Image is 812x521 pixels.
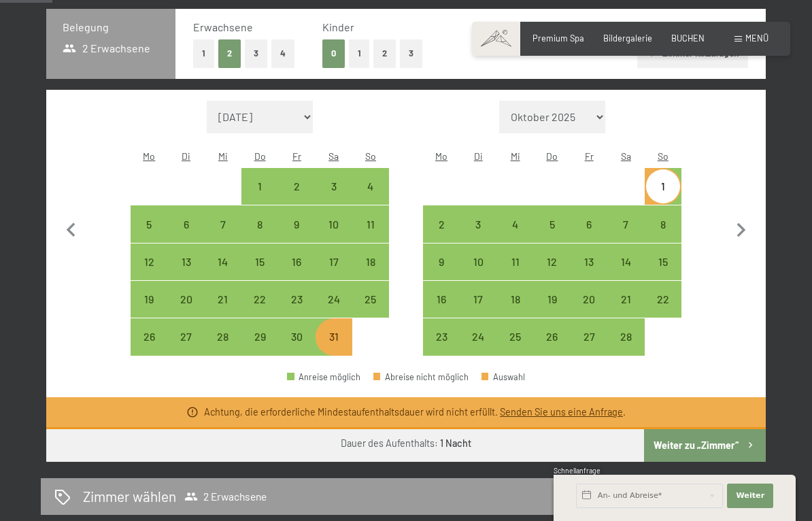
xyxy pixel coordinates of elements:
[481,373,525,382] div: Auswahl
[205,205,241,242] div: Wed Jan 07 2026
[646,256,680,290] div: 15
[205,281,241,318] div: Anreise möglich
[243,181,277,215] div: 1
[460,243,496,280] div: Anreise möglich
[245,39,267,67] button: 3
[607,318,644,355] div: Sat Feb 28 2026
[440,437,471,449] b: 1 Nacht
[535,219,569,253] div: 5
[354,294,388,328] div: 25
[354,256,388,290] div: 18
[167,318,204,355] div: Anreise möglich
[280,256,314,290] div: 16
[205,281,241,318] div: Wed Jan 21 2026
[83,486,176,506] h2: Zimmer wählen
[167,318,204,355] div: Tue Jan 27 2026
[352,168,389,205] div: Sun Jan 04 2026
[511,150,520,162] abbr: Mittwoch
[167,243,204,280] div: Tue Jan 13 2026
[423,205,460,242] div: Mon Feb 02 2026
[607,281,644,318] div: Sat Feb 21 2026
[500,406,623,418] a: Senden Sie uns eine Anfrage
[341,437,471,450] div: Dauer des Aufenthalts:
[278,318,315,355] div: Anreise möglich
[322,39,345,67] button: 0
[280,331,314,365] div: 30
[167,281,204,318] div: Tue Jan 20 2026
[607,318,644,355] div: Anreise möglich
[423,243,460,280] div: Anreise möglich
[241,205,278,242] div: Thu Jan 08 2026
[571,318,607,355] div: Fri Feb 27 2026
[352,243,389,280] div: Anreise möglich
[316,168,352,205] div: Anreise möglich
[535,294,569,328] div: 19
[241,243,278,280] div: Thu Jan 15 2026
[316,168,352,205] div: Sat Jan 03 2026
[131,205,167,242] div: Anreise möglich
[206,256,240,290] div: 14
[132,256,166,290] div: 12
[352,205,389,242] div: Sun Jan 11 2026
[316,243,352,280] div: Sat Jan 17 2026
[585,150,594,162] abbr: Freitag
[278,205,315,242] div: Anreise möglich
[671,33,705,44] a: BUCHEN
[571,318,607,355] div: Anreise möglich
[603,33,652,44] span: Bildergalerie
[206,294,240,328] div: 21
[571,243,607,280] div: Fri Feb 13 2026
[169,294,203,328] div: 20
[546,150,558,162] abbr: Donnerstag
[143,150,155,162] abbr: Montag
[184,490,267,503] span: 2 Erwachsene
[571,243,607,280] div: Anreise möglich
[460,281,496,318] div: Anreise möglich
[63,20,159,35] h3: Belegung
[352,168,389,205] div: Anreise möglich
[57,101,86,356] button: Vorheriger Monat
[609,331,643,365] div: 28
[645,205,681,242] div: Anreise möglich
[241,168,278,205] div: Anreise möglich
[423,281,460,318] div: Mon Feb 16 2026
[460,205,496,242] div: Anreise möglich
[646,294,680,328] div: 22
[571,281,607,318] div: Fri Feb 20 2026
[316,281,352,318] div: Sat Jan 24 2026
[423,318,460,355] div: Mon Feb 23 2026
[352,281,389,318] div: Sun Jan 25 2026
[278,281,315,318] div: Anreise möglich
[169,331,203,365] div: 27
[243,256,277,290] div: 15
[460,205,496,242] div: Tue Feb 03 2026
[241,318,278,355] div: Anreise möglich
[131,318,167,355] div: Mon Jan 26 2026
[607,243,644,280] div: Sat Feb 14 2026
[645,281,681,318] div: Anreise möglich
[736,490,764,501] span: Weiter
[241,243,278,280] div: Anreise möglich
[571,281,607,318] div: Anreise möglich
[278,318,315,355] div: Fri Jan 30 2026
[498,294,532,328] div: 18
[460,318,496,355] div: Tue Feb 24 2026
[460,318,496,355] div: Anreise möglich
[287,373,360,382] div: Anreise möglich
[424,331,458,365] div: 23
[535,331,569,365] div: 26
[131,243,167,280] div: Mon Jan 12 2026
[534,243,571,280] div: Anreise möglich
[241,281,278,318] div: Anreise möglich
[534,281,571,318] div: Thu Feb 19 2026
[278,243,315,280] div: Fri Jan 16 2026
[132,294,166,328] div: 19
[241,318,278,355] div: Thu Jan 29 2026
[205,318,241,355] div: Anreise möglich
[205,205,241,242] div: Anreise möglich
[280,294,314,328] div: 23
[316,318,352,355] div: Sat Jan 31 2026
[400,39,422,67] button: 3
[496,318,533,355] div: Anreise möglich
[206,331,240,365] div: 28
